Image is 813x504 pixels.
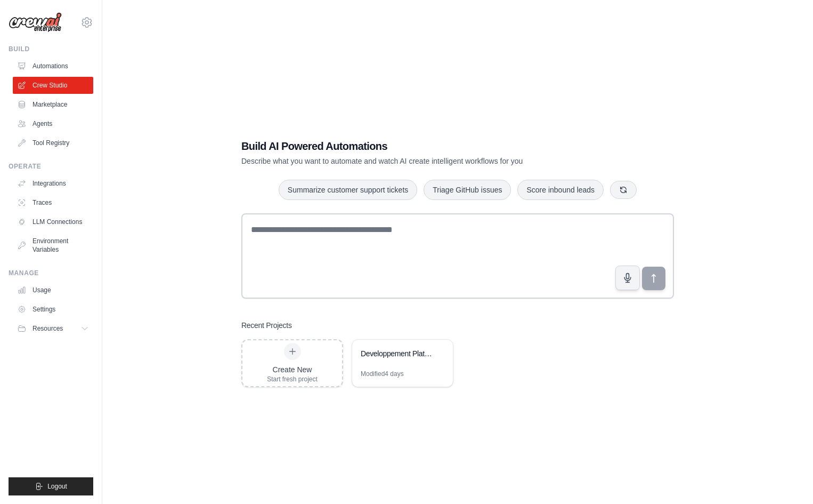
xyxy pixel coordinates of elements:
a: Tool Registry [13,134,93,151]
p: Describe what you want to automate and watch AI create intelligent workflows for you [241,156,599,166]
button: Logout [9,477,93,495]
span: Resources [32,324,63,333]
div: Build [9,45,93,53]
div: Manage [9,269,93,277]
a: Agents [13,115,93,132]
a: Integrations [13,175,93,192]
a: Automations [13,58,93,75]
button: Summarize customer support tickets [279,180,417,200]
button: Click to speak your automation idea [615,266,640,290]
div: Start fresh project [267,375,318,383]
a: Usage [13,282,93,299]
div: Developpement Plateforme Mobile Multi-Tech [361,348,434,359]
span: Logout [47,482,67,491]
button: Resources [13,320,93,337]
button: Score inbound leads [517,180,604,200]
a: Crew Studio [13,77,93,94]
div: Operate [9,162,93,171]
a: Traces [13,194,93,211]
button: Triage GitHub issues [424,180,511,200]
a: LLM Connections [13,213,93,230]
a: Settings [13,301,93,318]
div: Modified 4 days [361,370,404,378]
a: Environment Variables [13,233,93,258]
h3: Recent Projects [241,320,292,331]
h1: Build AI Powered Automations [241,139,599,154]
button: Get new suggestions [610,181,637,199]
img: Logo [9,12,62,33]
div: Create New [267,364,318,375]
a: Marketplace [13,96,93,113]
